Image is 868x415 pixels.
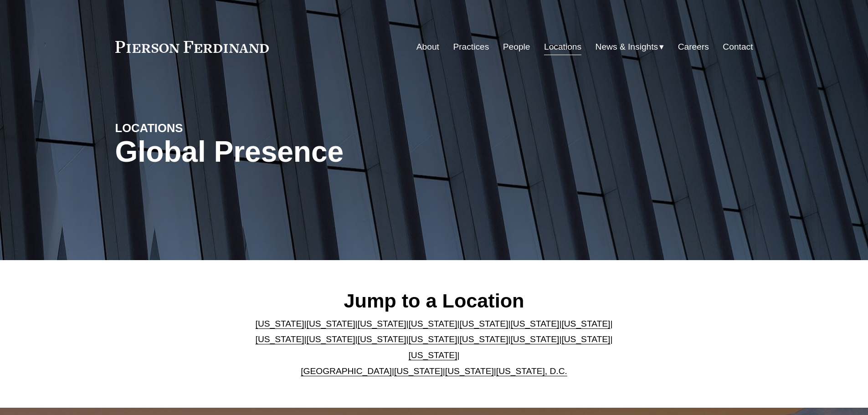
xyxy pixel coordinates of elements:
a: folder dropdown [596,38,664,56]
h4: LOCATIONS [115,121,275,135]
a: [US_STATE] [256,334,304,344]
a: [US_STATE] [358,319,406,328]
a: Practices [453,38,489,56]
a: [US_STATE], D.C. [496,366,567,376]
a: [GEOGRAPHIC_DATA] [301,366,392,376]
a: People [503,38,530,56]
a: [US_STATE] [409,334,457,344]
a: [US_STATE] [459,334,508,344]
a: Contact [723,38,753,56]
a: Locations [544,38,581,56]
span: News & Insights [596,39,658,55]
a: [US_STATE] [307,334,355,344]
h1: Global Presence [115,135,540,169]
a: [US_STATE] [358,334,406,344]
a: [US_STATE] [510,334,559,344]
a: [US_STATE] [409,319,457,328]
a: [US_STATE] [445,366,494,376]
h2: Jump to a Location [248,289,620,313]
a: [US_STATE] [256,319,304,328]
a: [US_STATE] [307,319,355,328]
p: | | | | | | | | | | | | | | | | | | [248,316,620,379]
a: [US_STATE] [394,366,443,376]
a: [US_STATE] [409,350,457,360]
a: [US_STATE] [510,319,559,328]
a: [US_STATE] [561,319,610,328]
a: [US_STATE] [459,319,508,328]
a: Careers [678,38,709,56]
a: About [416,38,439,56]
a: [US_STATE] [561,334,610,344]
